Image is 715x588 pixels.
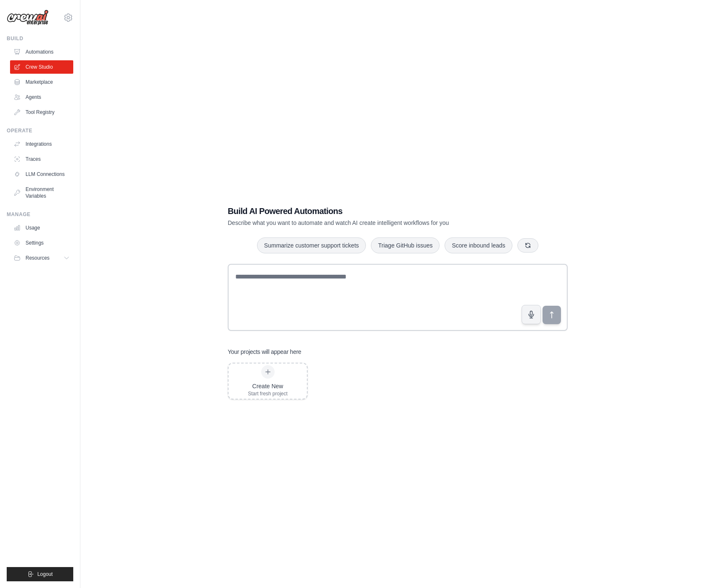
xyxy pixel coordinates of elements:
[248,382,288,390] div: Create New
[228,348,301,356] h3: Your projects will appear here
[7,35,73,42] div: Build
[10,90,73,104] a: Agents
[10,45,73,59] a: Automations
[228,219,509,227] p: Describe what you want to automate and watch AI create intelligent workflows for you
[517,238,538,253] button: Get new suggestions
[26,255,49,261] span: Resources
[248,390,288,397] div: Start fresh project
[10,75,73,89] a: Marketplace
[7,567,73,581] button: Logout
[7,211,73,218] div: Manage
[37,571,53,578] span: Logout
[522,305,541,324] button: Click to speak your automation idea
[445,237,512,253] button: Score inbound leads
[257,237,366,253] button: Summarize customer support tickets
[10,251,73,265] button: Resources
[371,237,440,253] button: Triage GitHub issues
[10,137,73,151] a: Integrations
[10,60,73,74] a: Crew Studio
[10,183,73,203] a: Environment Variables
[10,221,73,235] a: Usage
[10,236,73,250] a: Settings
[10,152,73,166] a: Traces
[228,205,509,217] h1: Build AI Powered Automations
[7,127,73,134] div: Operate
[7,10,49,26] img: Logo
[10,168,73,181] a: LLM Connections
[10,106,73,119] a: Tool Registry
